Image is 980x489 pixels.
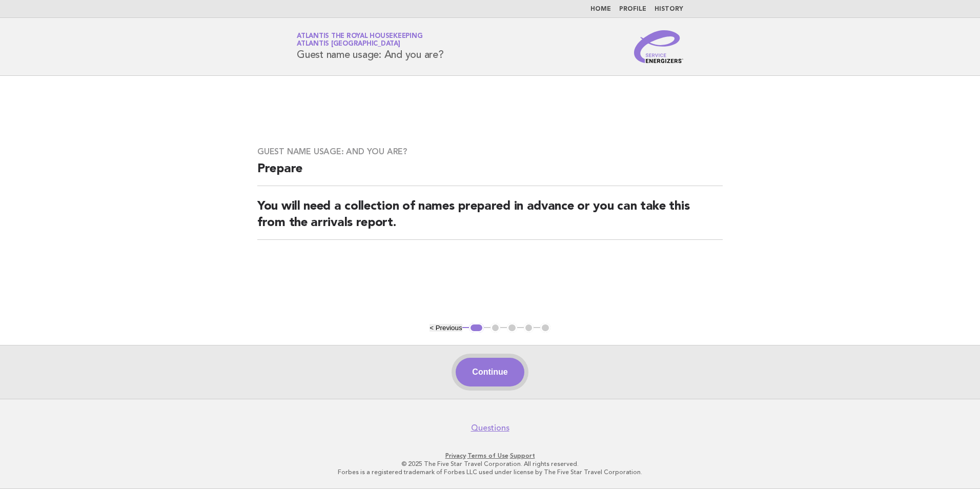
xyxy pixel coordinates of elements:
[619,6,646,12] a: Profile
[634,30,683,63] img: Service Energizers
[176,468,804,476] p: Forbes is a registered trademark of Forbes LLC used under license by The Five Star Travel Corpora...
[297,33,444,60] h1: Guest name usage: And you are?
[467,452,508,459] a: Terms of Use
[430,324,462,332] button: < Previous
[176,460,804,468] p: © 2025 The Five Star Travel Corporation. All rights reserved.
[176,452,804,460] p: · ·
[257,161,723,186] h2: Prepare
[297,41,400,48] span: Atlantis [GEOGRAPHIC_DATA]
[590,6,611,12] a: Home
[469,323,484,333] button: 1
[471,423,509,433] a: Questions
[655,6,683,12] a: History
[445,452,466,459] a: Privacy
[257,147,723,157] h3: Guest name usage: And you are?
[510,452,535,459] a: Support
[257,198,723,240] h2: You will need a collection of names prepared in advance or you can take this from the arrivals re...
[456,358,524,386] button: Continue
[297,33,422,47] a: Atlantis the Royal HousekeepingAtlantis [GEOGRAPHIC_DATA]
